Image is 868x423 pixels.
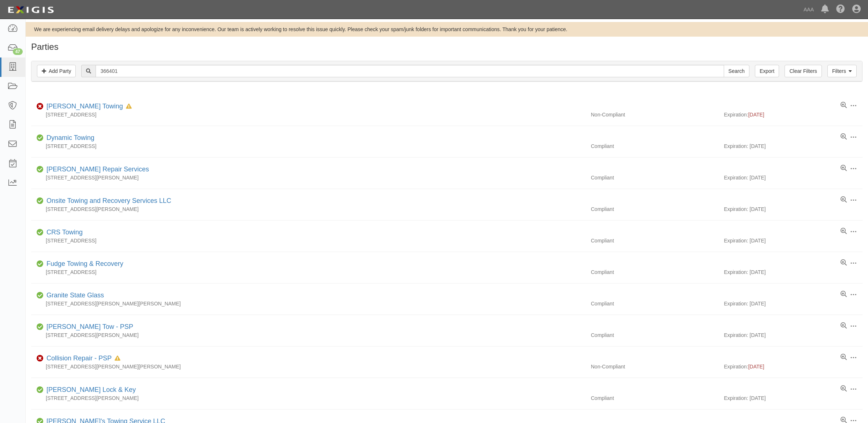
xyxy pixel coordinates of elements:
a: AAA [800,2,817,17]
i: Compliant [37,136,44,141]
a: View results summary [841,322,847,330]
div: [STREET_ADDRESS][PERSON_NAME][PERSON_NAME] [31,363,585,370]
div: Expiration: [DATE] [724,174,863,181]
div: Expiration: [724,111,863,118]
div: [STREET_ADDRESS] [31,142,585,150]
div: Compliant [585,237,724,244]
div: 47 [13,48,23,55]
img: logo-5460c22ac91f19d4615b14bd174203de0afe785f0fc80cf4dbbc73dc1793850b.png [5,3,56,16]
a: View results summary [841,385,847,393]
a: [PERSON_NAME] Lock & Key [46,386,136,393]
input: Search [96,65,724,77]
div: Expiration: [DATE] [724,300,863,307]
i: In Default since 08/07/2025 [126,104,132,109]
div: [STREET_ADDRESS][PERSON_NAME] [31,174,585,181]
span: [DATE] [748,112,764,118]
a: Fudge Towing & Recovery [46,260,123,267]
div: Non-Compliant [585,111,724,118]
i: Compliant [37,167,44,172]
i: Compliant [37,324,44,330]
div: Compliant [585,205,724,213]
i: Help Center - Complianz [836,5,845,14]
div: Compliant [585,174,724,181]
div: We are experiencing email delivery delays and apologize for any inconvenience. Our team is active... [26,26,868,33]
div: [STREET_ADDRESS] [31,237,585,244]
span: [DATE] [748,364,764,370]
div: Fusco Repair Services [44,165,149,174]
div: CRS Towing [44,228,83,237]
a: Dynamic Towing [46,134,94,141]
i: Compliant [37,293,44,298]
i: Non-Compliant [37,356,44,361]
div: Rushin Towing [44,102,132,111]
div: Hadley Tow - PSP [44,322,133,332]
i: Compliant [37,261,44,267]
a: [PERSON_NAME] Towing [46,103,123,110]
i: Non-Compliant [37,104,44,109]
a: View results summary [841,228,847,235]
a: CRS Towing [46,229,83,236]
div: [STREET_ADDRESS][PERSON_NAME] [31,331,585,339]
div: Expiration: [DATE] [724,268,863,276]
div: Expiration: [724,363,863,370]
div: Compliant [585,268,724,276]
a: View results summary [841,259,847,267]
div: Compliant [585,394,724,402]
div: Onsite Towing and Recovery Services LLC [44,196,171,206]
i: Compliant [37,387,44,393]
a: [PERSON_NAME] Tow - PSP [46,323,133,330]
a: [PERSON_NAME] Repair Services [46,166,149,173]
input: Search [724,65,749,77]
a: View results summary [841,196,847,204]
div: Expiration: [DATE] [724,237,863,244]
div: Compliant [585,331,724,339]
a: Onsite Towing and Recovery Services LLC [46,197,171,204]
div: Harper Lock & Key [44,385,136,395]
a: View results summary [841,291,847,298]
a: View results summary [841,102,847,109]
div: Fudge Towing & Recovery [44,259,123,269]
a: View results summary [841,354,847,361]
i: Compliant [37,230,44,235]
div: Expiration: [DATE] [724,394,863,402]
div: Expiration: [DATE] [724,205,863,213]
div: Granite State Glass [44,291,104,300]
i: In Default since 08/15/2025 [115,356,120,361]
a: Collision Repair - PSP [46,355,112,362]
a: View results summary [841,165,847,172]
div: Dynamic Towing [44,133,94,143]
a: Export [755,65,779,77]
a: View results summary [841,133,847,141]
h1: Parties [31,42,863,52]
div: Expiration: [DATE] [724,142,863,150]
div: [STREET_ADDRESS][PERSON_NAME][PERSON_NAME] [31,300,585,307]
div: Expiration: [DATE] [724,331,863,339]
div: [STREET_ADDRESS][PERSON_NAME] [31,394,585,402]
a: Clear Filters [785,65,822,77]
div: Non-Compliant [585,363,724,370]
div: Compliant [585,142,724,150]
div: Compliant [585,300,724,307]
div: [STREET_ADDRESS] [31,268,585,276]
div: Collision Repair - PSP [44,354,120,363]
a: Granite State Glass [46,292,104,299]
div: [STREET_ADDRESS][PERSON_NAME] [31,205,585,213]
div: [STREET_ADDRESS] [31,111,585,118]
a: Add Party [37,65,76,77]
a: Filters [827,65,857,77]
i: Compliant [37,198,44,204]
